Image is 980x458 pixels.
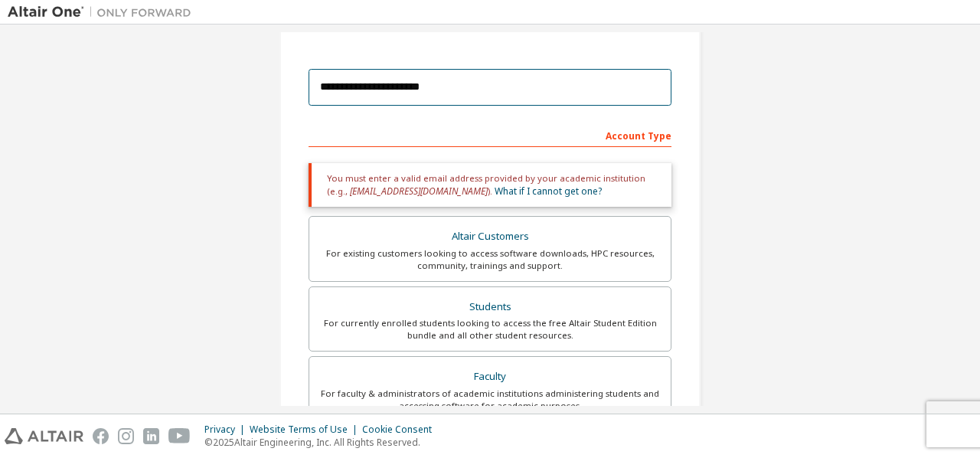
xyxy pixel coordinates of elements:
[143,428,159,444] img: linkedin.svg
[350,185,488,198] span: [EMAIL_ADDRESS][DOMAIN_NAME]
[8,5,199,20] img: Altair One
[204,424,250,436] div: Privacy
[118,428,134,444] img: instagram.svg
[362,424,441,436] div: Cookie Consent
[5,428,83,444] img: altair_logo.svg
[318,317,661,342] div: For currently enrolled students looking to access the free Altair Student Edition bundle and all ...
[204,436,441,449] p: © 2025 Altair Engineering, Inc. All Rights Reserved.
[495,185,602,198] a: What if I cannot get one?
[168,428,191,444] img: youtube.svg
[309,163,671,207] div: You must enter a valid email address provided by your academic institution (e.g., ).
[93,428,109,444] img: facebook.svg
[318,226,661,247] div: Altair Customers
[318,247,661,272] div: For existing customers looking to access software downloads, HPC resources, community, trainings ...
[250,424,362,436] div: Website Terms of Use
[318,366,661,388] div: Faculty
[318,296,661,318] div: Students
[309,123,671,147] div: Account Type
[318,388,661,412] div: For faculty & administrators of academic institutions administering students and accessing softwa...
